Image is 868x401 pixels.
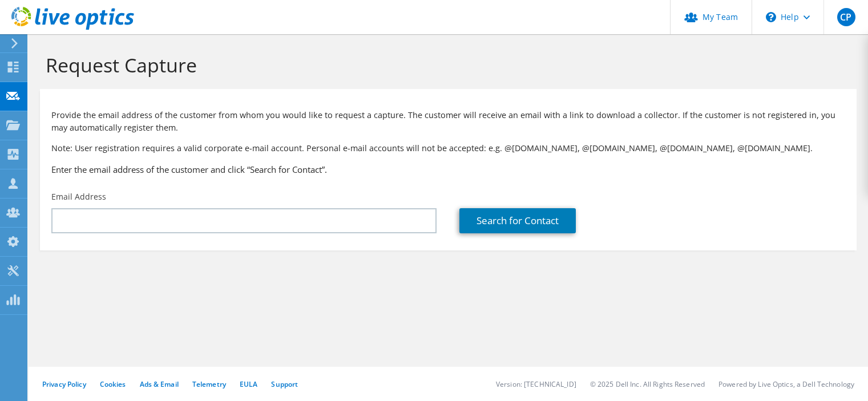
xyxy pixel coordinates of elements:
[837,8,855,26] span: CP
[192,379,226,389] a: Telemetry
[496,379,576,389] li: Version: [TECHNICAL_ID]
[42,379,86,389] a: Privacy Policy
[271,379,298,389] a: Support
[100,379,126,389] a: Cookies
[140,379,179,389] a: Ads & Email
[51,109,845,134] p: Provide the email address of the customer from whom you would like to request a capture. The cust...
[51,191,106,202] label: Email Address
[718,379,854,389] li: Powered by Live Optics, a Dell Technology
[459,208,576,233] a: Search for Contact
[240,379,257,389] a: EULA
[51,142,845,155] p: Note: User registration requires a valid corporate e-mail account. Personal e-mail accounts will ...
[766,12,776,22] svg: \n
[51,163,845,176] h3: Enter the email address of the customer and click “Search for Contact”.
[590,379,705,389] li: © 2025 Dell Inc. All Rights Reserved
[46,53,845,77] h1: Request Capture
